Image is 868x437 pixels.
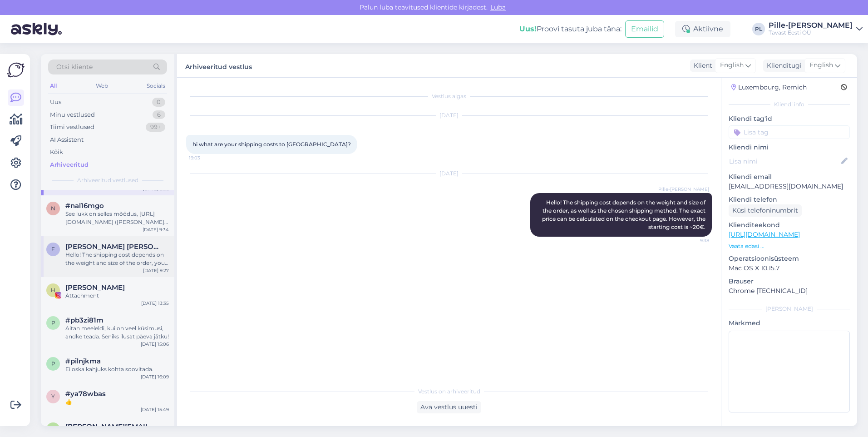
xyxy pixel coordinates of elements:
div: PL [752,23,765,35]
span: English [720,60,744,70]
div: Web [94,80,110,92]
p: Märkmed [729,318,850,328]
b: Uus! [519,25,537,33]
div: [DATE] 15:49 [141,406,169,413]
span: Vestlus on arhiveeritud [418,387,480,396]
a: Pille-[PERSON_NAME]Tavast Eesti OÜ [769,22,863,36]
div: Vestlus algas [186,92,712,100]
p: Operatsioonisüsteem [729,254,850,263]
div: 👍 [65,398,169,406]
div: 99+ [146,123,165,132]
span: E [51,246,55,253]
p: Mac OS X 10.15.7 [729,263,850,273]
span: English [809,60,833,70]
span: Elena shelmak@mail.ru [65,243,160,251]
div: Aitan meeleldi, kui on veel küsimusi, andke teada. Seniks ilusat päeva jätku! [65,324,169,341]
p: Brauser [729,277,850,286]
div: [DATE] 9:27 [143,267,169,274]
div: 0 [152,98,165,107]
span: H [51,287,55,293]
span: hi what are your shipping costs to [GEOGRAPHIC_DATA]? [192,141,351,148]
span: Luba [488,3,508,11]
div: Luxembourg, Remich [731,83,807,92]
p: Kliendi nimi [729,143,850,152]
div: Ei oska kahjuks kohta soovitada. [65,365,169,373]
div: Hello! The shipping cost depends on the weight and size of the order, you can calculate the exact... [65,251,169,267]
p: [EMAIL_ADDRESS][DOMAIN_NAME] [729,182,850,191]
div: Küsi telefoninumbrit [729,204,802,217]
div: Pille-[PERSON_NAME] [769,22,853,29]
span: p [51,319,55,326]
p: Kliendi telefon [729,195,850,204]
div: Minu vestlused [50,110,95,119]
div: [DATE] 16:09 [141,373,169,380]
span: #pb3zi81m [65,316,104,324]
span: Pille-[PERSON_NAME] [658,186,709,193]
button: Emailid [625,20,664,38]
div: Uus [50,98,61,107]
span: n [51,205,55,212]
div: Aktiivne [675,21,730,37]
label: Arhiveeritud vestlus [185,60,252,72]
div: Kliendi info [729,100,850,109]
span: Hello! The shipping cost depends on the weight and size of the order, as well as the chosen shipp... [542,199,707,230]
span: 9:38 [675,237,709,244]
span: #ya78wbas [65,390,106,398]
span: y [51,393,55,400]
div: Tiimi vestlused [50,123,94,132]
span: heidi.e.rasanen@gmail.com [65,422,160,431]
span: HHimanshu Kumar [65,283,125,292]
div: 6 [153,110,165,119]
p: Kliendi tag'id [729,114,850,124]
input: Lisa tag [729,125,850,139]
div: Proovi tasuta juba täna: [519,24,621,35]
div: [DATE] 15:06 [141,341,169,348]
span: p [51,360,55,367]
p: Vaata edasi ... [729,242,850,250]
p: Klienditeekond [729,220,850,230]
div: [DATE] 13:35 [141,300,169,307]
div: Kõik [50,148,63,157]
span: #pilnjkma [65,357,101,365]
div: [PERSON_NAME] [729,305,850,313]
div: Attachment [65,292,169,300]
div: [DATE] [186,111,712,119]
span: Otsi kliente [56,62,93,72]
div: [DATE] [186,169,712,178]
div: AI Assistent [50,135,84,144]
span: #nal16mgo [65,202,104,210]
span: Arhiveeritud vestlused [77,176,138,184]
span: h [51,426,55,432]
img: Askly Logo [7,61,25,79]
input: Lisa nimi [729,156,839,166]
a: [URL][DOMAIN_NAME] [729,230,800,238]
div: Tavast Eesti OÜ [769,29,853,36]
div: Ava vestlus uuesti [417,401,481,413]
p: Chrome [TECHNICAL_ID] [729,286,850,296]
div: Klient [690,61,712,70]
div: Socials [145,80,167,92]
div: [DATE] 9:34 [143,226,169,233]
div: Klienditugi [763,61,802,70]
div: Arhiveeritud [50,160,89,169]
div: All [48,80,59,92]
p: Kliendi email [729,172,850,182]
div: See lukk on selles mõõdus, [URL][DOMAIN_NAME] ([PERSON_NAME] aga tuleb avatud rõngaga, mille saab... [65,210,169,226]
span: 19:03 [189,154,223,161]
